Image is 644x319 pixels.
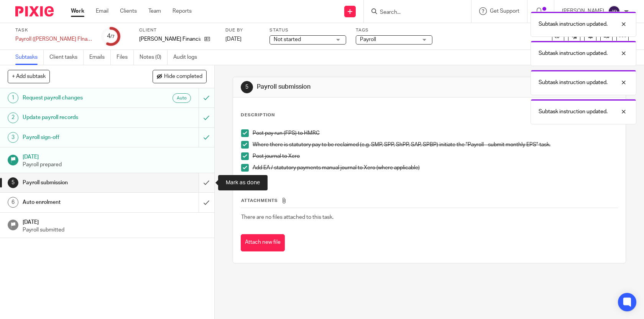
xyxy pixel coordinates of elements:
a: Work [71,7,84,15]
img: svg%3E [608,5,620,18]
p: Payroll prepared [23,161,207,169]
a: Email [96,7,108,15]
p: Subtask instruction updated. [539,20,608,28]
a: Clients [120,7,137,15]
span: Hide completed [164,74,202,80]
p: [PERSON_NAME] Financial [139,35,200,43]
a: Subtasks [15,50,44,65]
span: Not started [274,37,301,42]
div: 5 [241,81,253,93]
p: Subtask instruction updated. [539,50,608,57]
p: Description [241,112,275,118]
p: Where there is statutory pay to be reclaimed (e.g. SMP, SPP, ShPP, SAP, SPBP) initiate the "Payro... [253,141,618,149]
div: 1 [8,93,18,103]
h1: Auto enrolment [23,197,135,208]
h1: Payroll submission [257,83,445,91]
div: Payroll (Erin Rose FInancial) [15,35,92,43]
h1: Request payroll changes [23,92,135,104]
button: + Add subtask [8,70,50,83]
div: 5 [8,177,18,188]
p: Payroll submitted [23,226,207,234]
h1: Payroll submission [23,177,135,188]
label: Task [15,27,92,33]
p: Post journal to Xero [253,152,618,160]
p: Add EA / statutory payments manual journal to Xero (where applicable) [253,164,618,172]
p: Subtask instruction updated. [539,79,608,86]
h1: [DATE] [23,151,207,161]
h1: [DATE] [23,217,207,226]
span: There are no files attached to this task. [241,215,333,220]
img: Pixie [15,6,54,17]
label: Status [269,27,346,33]
label: Due by [225,27,260,33]
div: Payroll ([PERSON_NAME] FInancial) [15,35,92,43]
p: Subtask instruction updated. [539,108,608,116]
a: Audit logs [173,50,203,65]
button: Hide completed [153,70,207,83]
span: Attachments [241,198,278,203]
div: 2 [8,112,18,123]
h1: Payroll sign-off [23,132,135,143]
button: Attach new file [241,234,285,251]
div: 4 [107,32,115,41]
a: Client tasks [49,50,84,65]
h1: Update payroll records [23,112,135,123]
a: Emails [89,50,111,65]
p: Post pay run (FPS) to HMRC [253,129,618,137]
div: 6 [8,197,18,208]
label: Client [139,27,216,33]
div: 3 [8,132,18,143]
small: /7 [110,35,115,39]
a: Files [117,50,134,65]
a: Notes (0) [140,50,168,65]
a: Reports [172,7,192,15]
a: Team [148,7,161,15]
div: Auto [172,93,191,103]
span: [DATE] [225,36,242,42]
